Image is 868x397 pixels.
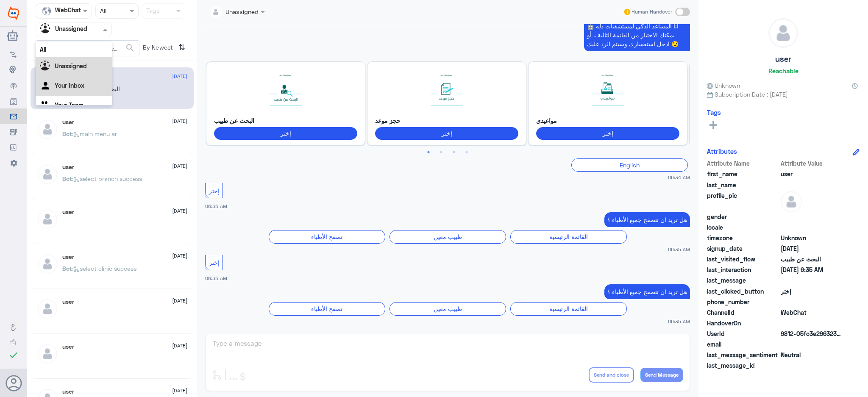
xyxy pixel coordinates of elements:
img: defaultAdmin.png [37,298,58,319]
b: Your Team [55,101,83,108]
img: defaultAdmin.png [781,191,802,212]
span: 9812-05fc3e2963236e20915d564b826d127e [781,329,842,338]
button: إختر [536,127,679,139]
button: 3 of 2 [450,148,458,156]
img: defaultAdmin.png [37,208,58,230]
img: 19.png [536,69,679,112]
div: طبيب معين [389,302,506,315]
b: Your Inbox [55,82,84,89]
span: ChannelId [707,308,779,317]
span: null [781,319,842,328]
span: Human Handover [632,8,672,16]
p: 14/6/2025, 6:35 AM [604,284,690,299]
span: البحث عن طبيب [781,255,842,264]
img: Unassigned.svg [40,61,53,73]
span: timezone [707,233,779,242]
span: [DATE] [172,162,187,170]
button: 4 of 2 [462,148,471,156]
div: القائمة الرئيسية [510,302,627,315]
div: القائمة الرئيسية [510,230,627,243]
img: defaultAdmin.png [37,119,58,140]
img: yourTeam.svg [40,100,53,112]
span: last_message [707,276,779,285]
span: profile_pic [707,191,779,211]
span: Bot [62,130,72,137]
span: null [781,212,842,221]
span: إختر [781,287,842,296]
span: 1 [781,308,842,317]
h6: Tags [707,108,721,116]
img: 14.png [375,69,518,112]
p: 14/6/2025, 6:34 AM [584,1,690,51]
span: UserId [707,329,779,338]
button: Send Message [640,368,683,382]
button: Send and close [589,367,634,383]
div: تصفح الأطباء [269,230,385,243]
span: null [781,223,842,232]
span: إختر [209,259,220,266]
h5: user [62,119,74,126]
img: defaultAdmin.png [37,164,58,185]
p: 14/6/2025, 6:35 AM [604,212,690,227]
i: check [8,350,19,360]
h6: Attributes [707,147,737,155]
span: : select clinic success [72,265,136,272]
span: locale [707,223,779,232]
button: 1 of 2 [424,148,433,156]
p: مواعيدي [536,116,679,125]
span: [DATE] [172,207,187,215]
h5: user [62,343,74,350]
span: email [707,340,779,349]
span: 0 [781,350,842,359]
h6: Reachable [768,67,798,75]
img: defaultAdmin.png [37,253,58,275]
span: 06:35 AM [668,318,690,325]
p: البحث عن طبيب [214,116,357,125]
span: user [781,169,842,178]
span: 06:35 AM [668,246,690,253]
img: webchat.png [40,5,53,17]
button: search [125,41,135,55]
span: Unknown [781,233,842,242]
span: Unknown [707,81,740,90]
div: تصفح الأطباء [269,302,385,315]
span: last_visited_flow [707,255,779,264]
span: By Newest [139,40,175,57]
span: phone_number [707,297,779,306]
span: [DATE] [172,297,187,305]
img: Widebot Logo [8,6,19,20]
h5: user [62,253,74,261]
span: [DATE] [172,342,187,350]
div: طبيب معين [389,230,506,243]
span: first_name [707,169,779,178]
span: last_clicked_button [707,287,779,296]
span: HandoverOn [707,319,779,328]
h5: user [62,298,74,305]
span: null [781,276,842,285]
span: إختر [209,187,220,194]
span: gender [707,212,779,221]
span: 2025-06-14T03:35:53.125Z [781,265,842,274]
span: Bot [62,265,72,272]
div: English [571,158,688,172]
span: : select branch success [72,175,142,182]
button: إختر [375,127,518,139]
span: 06:35 AM [205,275,227,281]
span: [DATE] [172,252,187,260]
button: إختر [214,127,357,139]
span: last_message_sentiment [707,350,779,359]
img: defaultAdmin.png [37,343,58,364]
input: Search by Name, Local etc… [36,41,139,56]
b: Unassigned [55,62,87,69]
button: Avatar [6,375,22,391]
span: null [781,361,842,370]
img: yourInbox.svg [40,80,53,93]
span: search [125,43,135,53]
span: last_message_id [707,361,779,370]
img: Unassigned.svg [40,23,53,36]
p: حجز موعد [375,116,518,125]
span: [DATE] [172,72,187,80]
span: : main menu ar [72,130,117,137]
img: 15.png [214,69,357,112]
span: [DATE] [172,117,187,125]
